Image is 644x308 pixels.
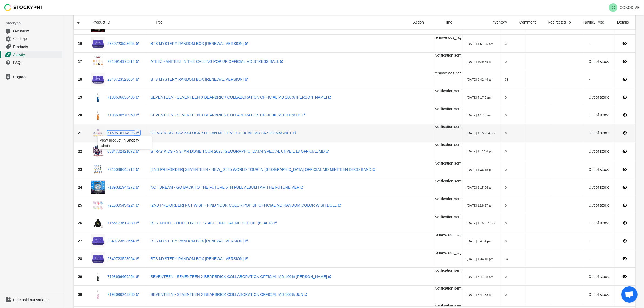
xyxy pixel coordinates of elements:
[6,21,65,26] span: Stockyphi
[151,149,330,153] a: STRAY KIDS - 5 STAR DOME TOUR 2023 [GEOGRAPHIC_DATA] SPECIAL UNVEIL 13 OFFICIAL MD(opens a new wi...
[107,113,140,117] a: 7198696570960(opens a new window)
[78,239,82,243] span: 27
[107,257,140,261] a: 2340723523664(opens a new window)
[151,131,297,135] a: STRAY KIDS - SKZ 5'CLOCK 5TH FAN MEETING OFFICIAL MD SKZOO MAGNET(opens a new window)
[434,71,461,75] span: remove oos_tag
[107,274,140,279] a: 7198696669264(opens a new window)
[467,221,495,225] small: [DATE] 11:56:11 pm
[151,15,409,29] div: Title
[107,167,140,172] a: 7216088645712(opens a new window)
[107,185,140,189] a: 7189031944272(opens a new window)
[505,239,508,243] small: 33
[151,95,333,99] a: SEVENTEEN - SEVENTEEN X BEARBRICK COLLABORATION OFFICIAL MD 100% [PERSON_NAME](opens a new window)
[584,196,615,214] td: Out of stock
[434,53,461,57] span: Notification sent
[467,186,493,189] small: [DATE] 2:15:26 am
[434,232,461,237] span: remove oos_tag
[434,107,461,111] span: Notification sent
[107,95,140,99] a: 7198696636496(opens a new window)
[505,113,507,117] small: 0
[584,286,615,303] td: Out of stock
[88,15,151,29] div: Product ID
[151,41,249,46] a: BTS MYSTERY RANDOM BOX [RENEWAL VERSION](opens a new window)
[2,296,62,304] a: Hide sold out variants
[78,203,82,207] span: 25
[505,293,507,296] small: 0
[620,5,640,10] p: COKODIVE
[13,297,61,303] span: Hide sold out variants
[579,15,613,29] div: Notific. Type
[78,131,82,135] span: 21
[467,149,493,153] small: [DATE] 11:14:6 pm
[78,77,82,81] span: 18
[91,270,105,283] img: 100_vernon_c2803def-4e76-4d33-ae6a-d85da9ab5250.png
[91,216,105,230] img: Hoodie_Black_2a2d3538-5036-4f00-ac31-3367a3098154.png
[434,89,461,93] span: Notification sent
[505,42,508,45] small: 32
[151,185,305,189] a: NCT DREAM - GO BACK TO THE FUTURE 5TH FULL ALBUM I AM THE FUTURE VER(opens a new window)
[13,36,61,42] span: Settings
[434,250,461,255] span: remove oos_tag
[434,161,461,165] span: Notification sent
[467,204,493,207] small: [DATE] 12:8:27 am
[434,286,461,290] span: Notification sent
[91,198,105,212] img: RANDOM_COLOR_WISH_DOLL_f458745b-5537-47de-bfe6-f5c8cde03b5e.png
[515,15,543,29] div: Comment
[584,160,615,178] td: Out of stock
[612,5,615,10] text: C
[151,257,249,261] a: BTS MYSTERY RANDOM BOX [RENEWAL VERSION](opens a new window)
[13,28,61,34] span: Overview
[151,77,249,81] a: BTS MYSTERY RANDOM BOX [RENEWAL VERSION](opens a new window)
[487,15,515,29] div: Inventory
[91,126,105,140] img: SKZOO_MAGNET_4d4352c9-aff1-44ff-b7f4-2c1c1abcee6a.png
[78,221,82,225] span: 26
[13,74,61,80] span: Upgrade
[505,78,508,81] small: 33
[584,106,615,124] td: Out of stock
[91,37,105,50] img: cokodive-rm-s-bts-mystery-random-box-renewal-version-13350300647504.jpg
[505,168,507,171] small: 0
[505,257,508,261] small: 34
[467,168,493,171] small: [DATE] 4:36:15 pm
[91,55,105,68] img: STRESS_BALL_5f8f6e80-2396-4c8a-b030-4160bbbedf78.jpg
[78,113,82,117] span: 20
[91,144,105,158] img: 2023-10-20104520.png
[467,293,493,296] small: [DATE] 7:47:38 am
[13,52,61,57] span: Activity
[434,179,461,183] span: Notification sent
[584,250,615,268] td: -
[151,221,278,225] a: BTS J-HOPE - HOPE ON THE STAGE OFFICIAL MD HOODIE (BLACK)(opens a new window)
[409,15,440,29] div: Action
[107,292,140,297] a: 7198696243280(opens a new window)
[467,42,493,45] small: [DATE] 4:51:25 am
[467,257,493,261] small: [DATE] 1:34:10 pm
[584,268,615,286] td: Out of stock
[584,124,615,142] td: Out of stock
[151,239,249,243] a: BTS MYSTERY RANDOM BOX [RENEWAL VERSION](opens a new window)
[467,131,495,135] small: [DATE] 11:58:14 pm
[151,203,342,207] a: [2ND PRE-ORDER] NCT WISH - FIND YOUR COLOR POP UP OFFICIAL MD RANDOM COLOR WISH DOLL(opens a new ...
[151,167,377,172] a: [2ND PRE-ORDER] SEVENTEEN - NEW_ 2025 WORLD TOUR IN [GEOGRAPHIC_DATA] OFFICIAL MD MINITEEN DECO B...
[91,73,105,86] img: cokodive-rm-s-bts-mystery-random-box-renewal-version-13350300647504.jpg
[151,274,333,279] a: SEVENTEEN - SEVENTEEN X BEARBRICK COLLABORATION OFFICIAL MD 100% [PERSON_NAME](opens a new window)
[13,60,61,65] span: FAQs
[467,275,493,278] small: [DATE] 7:47:38 am
[151,113,307,117] a: SEVENTEEN - SEVENTEEN X BEARBRICK COLLABORATION OFFICIAL MD 100% DK(opens a new window)
[91,234,105,248] img: cokodive-rm-s-bts-mystery-random-box-renewal-version-13350300647504.jpg
[505,186,507,189] small: 0
[107,203,140,207] a: 7216095494224(opens a new window)
[91,108,105,122] img: 100_dk_3942ae2c-49f8-45ab-a8da-536853bcb4b1.png
[584,178,615,196] td: Out of stock
[2,35,62,43] a: Settings
[91,163,105,176] img: MINITEEN_DECO_BAND_c892854a-9a13-4286-b730-3db4981b2211.png
[467,96,492,99] small: [DATE] 4:17:6 am
[2,27,62,35] a: Overview
[78,95,82,99] span: 19
[151,59,285,64] a: ATEEZ - ANITEEZ IN THE CALLING POP UP OFFICIAL MD STRESS BALL(opens a new window)
[107,59,140,64] a: 7215914975312(opens a new window)
[607,2,642,13] button: Avatar with initials CCOKODIVE
[107,131,140,135] a: 7150516174928(opens a new window)
[505,221,507,225] small: 0
[505,275,507,278] small: 0
[434,215,461,219] span: Notification sent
